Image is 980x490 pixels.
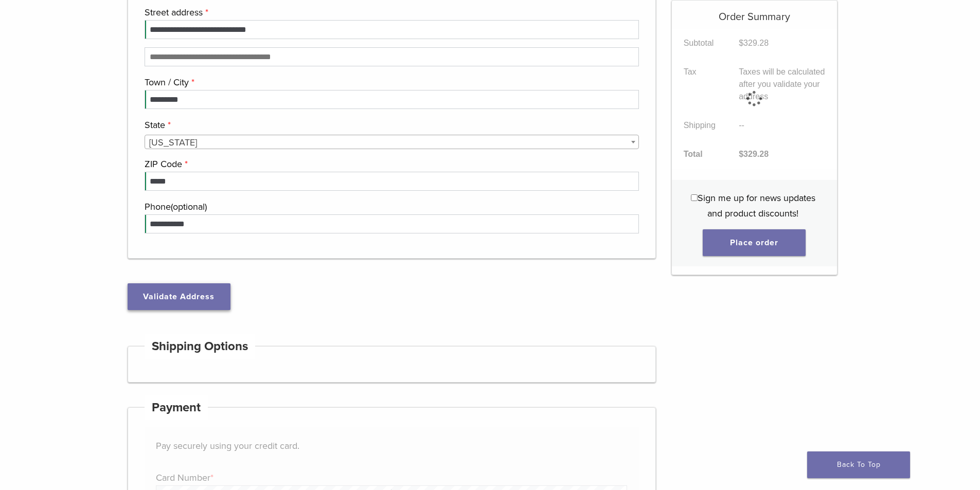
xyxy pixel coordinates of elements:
a: Back To Top [807,451,910,478]
label: ZIP Code [145,156,637,172]
span: Sign me up for news updates and product discounts! [698,192,815,219]
button: Validate Address [128,283,230,310]
label: Phone [145,199,637,214]
label: Street address [145,5,637,20]
span: State [145,135,639,149]
span: (optional) [171,201,207,212]
input: Sign me up for news updates and product discounts! [691,194,698,201]
label: State [145,117,637,133]
span: North Carolina [145,135,639,150]
h4: Payment [145,395,208,420]
button: Place order [703,229,806,256]
label: Town / City [145,75,637,90]
h4: Shipping Options [145,334,256,359]
h5: Order Summary [672,1,837,23]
